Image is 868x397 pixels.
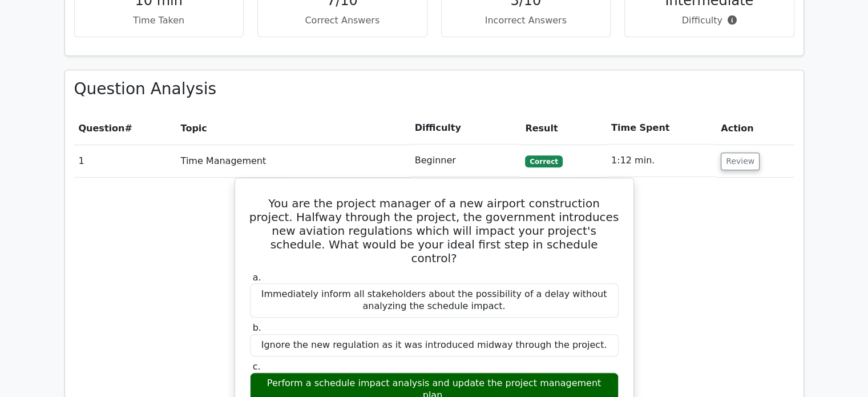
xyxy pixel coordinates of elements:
div: Ignore the new regulation as it was introduced midway through the project. [250,334,619,356]
button: Review [721,153,760,170]
th: # [74,112,176,145]
td: 1:12 min. [607,145,716,177]
p: Incorrect Answers [451,14,601,27]
td: Time Management [176,145,410,177]
td: Beginner [410,145,521,177]
span: Correct [525,155,562,167]
p: Correct Answers [267,14,418,27]
th: Time Spent [607,112,716,145]
span: b. [253,322,261,333]
p: Difficulty [634,14,785,27]
th: Action [716,112,794,145]
div: Immediately inform all stakeholders about the possibility of a delay without analyzing the schedu... [250,283,619,318]
span: a. [253,272,261,283]
td: 1 [74,145,176,177]
h5: You are the project manager of a new airport construction project. Halfway through the project, t... [249,197,620,265]
th: Difficulty [410,112,521,145]
th: Topic [176,112,410,145]
p: Time Taken [84,14,235,27]
th: Result [520,112,607,145]
span: c. [253,361,261,372]
h3: Question Analysis [74,79,794,99]
span: Question [79,123,125,134]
